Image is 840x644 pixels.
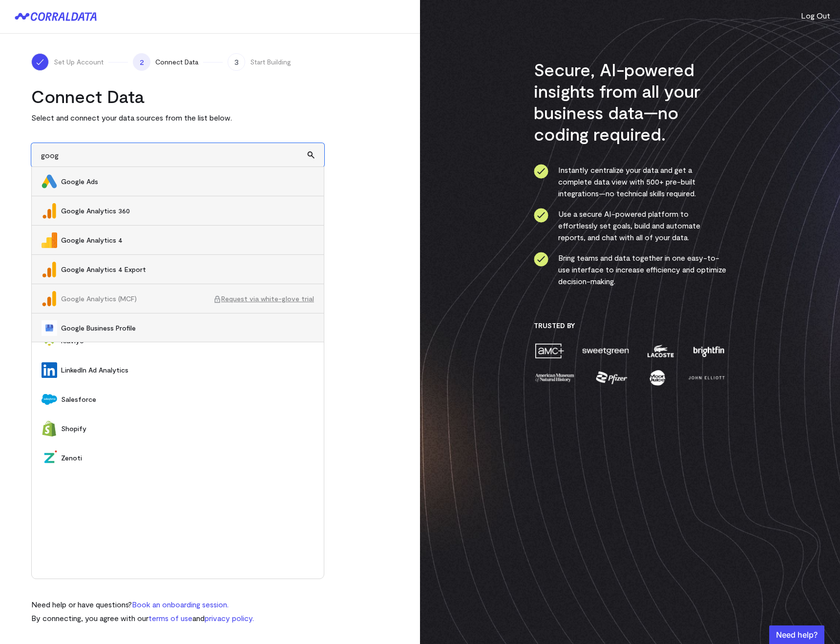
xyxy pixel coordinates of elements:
img: ico-check-white-5ff98cb1.svg [35,57,45,67]
button: Log Out [801,10,830,21]
a: Book an onboarding session. [132,600,229,609]
img: Google Analytics 4 [42,232,57,248]
span: Salesforce [61,395,314,404]
span: 2 [133,53,150,71]
img: Google Business Profile [42,320,57,336]
li: Instantly centralize your data and get a complete data view with 500+ pre-built integrations—no t... [534,164,727,199]
p: By connecting, you agree with our and [31,612,254,624]
img: LinkedIn Ad Analytics [42,362,57,378]
span: Google Analytics 4 Export [61,265,314,274]
img: ico-check-circle-4b19435c.svg [534,252,548,267]
span: Start Building [250,57,291,67]
span: Google Business Profile [61,323,314,333]
li: Use a secure AI-powered platform to effortlessly set goals, build and automate reports, and chat ... [534,208,727,243]
img: Salesforce [42,392,57,407]
img: amnh-5afada46.png [534,369,576,386]
img: john-elliott-25751c40.png [687,369,726,386]
img: Google Analytics 4 Export [42,262,57,277]
span: Google Analytics 4 [61,235,314,245]
img: Google Ads [42,174,57,189]
li: Bring teams and data together in one easy-to-use interface to increase efficiency and optimize de... [534,252,727,287]
a: privacy policy. [205,613,254,623]
img: ico-lock-cf4a91f8.svg [213,295,221,303]
img: sweetgreen-1d1fb32c.png [581,342,630,359]
img: lacoste-7a6b0538.png [646,342,675,359]
img: brightfin-a251e171.png [691,342,726,359]
p: Need help or have questions? [31,599,254,610]
img: Zenoti [42,450,57,466]
span: Google Analytics (MCF) [61,294,213,304]
img: Google Analytics (MCF) [42,291,57,307]
img: pfizer-e137f5fc.png [595,369,629,386]
h3: Trusted By [534,321,727,330]
img: Google Analytics 360 [42,203,57,219]
h3: Secure, AI-powered insights from all your business data—no coding required. [534,59,727,145]
span: Connect Data [155,57,198,67]
span: Google Ads [61,177,314,187]
input: Search and add data sources [31,143,324,167]
img: ico-check-circle-4b19435c.svg [534,208,548,223]
span: LinkedIn Ad Analytics [61,365,314,375]
span: 3 [228,53,245,71]
img: ico-check-circle-4b19435c.svg [534,164,548,179]
img: Shopify [42,421,57,436]
p: Select and connect your data sources from the list below. [31,112,324,124]
span: Shopify [61,424,314,434]
span: Request via white-glove trial [213,294,314,304]
span: Google Analytics 360 [61,206,314,216]
a: terms of use [148,613,192,623]
h2: Connect Data [31,85,324,107]
img: moon-juice-c312e729.png [648,369,667,386]
span: Zenoti [61,453,314,463]
span: Set Up Account [54,57,104,67]
img: amc-0b11a8f1.png [534,342,565,359]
